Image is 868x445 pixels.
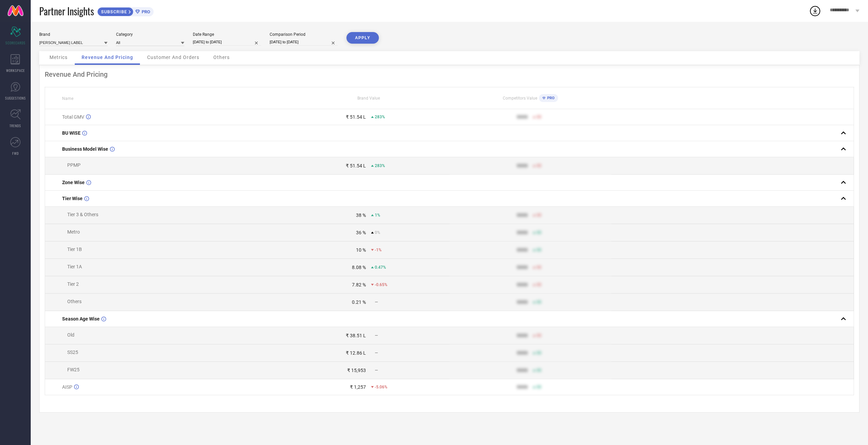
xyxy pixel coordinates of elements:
[352,299,366,305] div: 0.21 %
[116,32,184,37] div: Category
[375,115,385,119] span: 283%
[537,115,541,119] span: 50
[517,350,528,356] div: 9999
[352,265,366,270] div: 8.08 %
[517,384,528,390] div: 9999
[517,163,528,168] div: 9999
[375,333,378,338] span: —
[375,351,378,355] span: —
[67,281,79,287] span: Tier 2
[213,55,230,60] span: Others
[346,114,366,120] div: ₹ 51.54 L
[517,299,528,305] div: 9999
[97,5,154,16] a: SUBSCRIBEPRO
[5,40,26,45] span: SCORECARDS
[537,368,541,373] span: 50
[517,368,528,373] div: 9999
[67,332,74,338] span: Old
[62,196,83,201] span: Tier Wise
[375,163,385,168] span: 283%
[98,9,129,14] span: SUBSCRIBE
[346,350,366,356] div: ₹ 12.86 L
[537,230,541,235] span: 50
[62,96,73,101] span: Name
[517,230,528,235] div: 9999
[67,264,82,269] span: Tier 1A
[140,9,150,14] span: PRO
[346,333,366,338] div: ₹ 38.51 L
[346,163,366,168] div: ₹ 51.54 L
[517,114,528,120] div: 9999
[62,316,100,322] span: Season Age Wise
[12,151,19,156] span: FWD
[375,248,382,252] span: -1%
[62,384,72,390] span: AISP
[270,39,338,46] input: Select comparison period
[346,32,379,44] button: APPLY
[82,55,133,60] span: Revenue And Pricing
[193,32,261,37] div: Date Range
[545,96,555,100] span: PRO
[62,146,108,152] span: Business Model Wise
[67,162,81,168] span: PPMP
[356,247,366,253] div: 10 %
[147,55,199,60] span: Customer And Orders
[356,212,366,218] div: 38 %
[375,265,386,270] span: 0.47%
[193,39,261,46] input: Select date range
[537,385,541,389] span: 50
[45,70,854,78] div: Revenue And Pricing
[537,300,541,305] span: 50
[357,96,380,101] span: Brand Value
[352,282,366,287] div: 7.82 %
[356,230,366,235] div: 36 %
[62,114,84,120] span: Total GMV
[517,265,528,270] div: 9999
[5,95,26,101] span: SUGGESTIONS
[6,68,25,73] span: WORKSPACE
[375,282,387,287] span: -0.65%
[67,350,78,355] span: SS25
[503,96,537,101] span: Competitors Value
[62,130,81,136] span: BU WISE
[67,299,82,304] span: Others
[517,247,528,253] div: 9999
[375,368,378,373] span: —
[375,213,380,218] span: 1%
[537,248,541,252] span: 50
[10,123,21,128] span: TRENDS
[39,4,94,18] span: Partner Insights
[49,55,68,60] span: Metrics
[517,212,528,218] div: 9999
[375,300,378,305] span: —
[347,368,366,373] div: ₹ 15,953
[537,282,541,287] span: 50
[270,32,338,37] div: Comparison Period
[517,282,528,287] div: 9999
[537,265,541,270] span: 50
[517,333,528,338] div: 9999
[375,230,380,235] span: 0%
[62,180,85,185] span: Zone Wise
[375,385,387,389] span: -5.06%
[67,229,80,235] span: Metro
[350,384,366,390] div: ₹ 1,257
[67,212,98,217] span: Tier 3 & Others
[67,247,82,252] span: Tier 1B
[537,333,541,338] span: 50
[67,367,80,372] span: FW25
[809,5,821,17] div: Open download list
[537,213,541,218] span: 50
[537,351,541,355] span: 50
[39,32,108,37] div: Brand
[537,163,541,168] span: 50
